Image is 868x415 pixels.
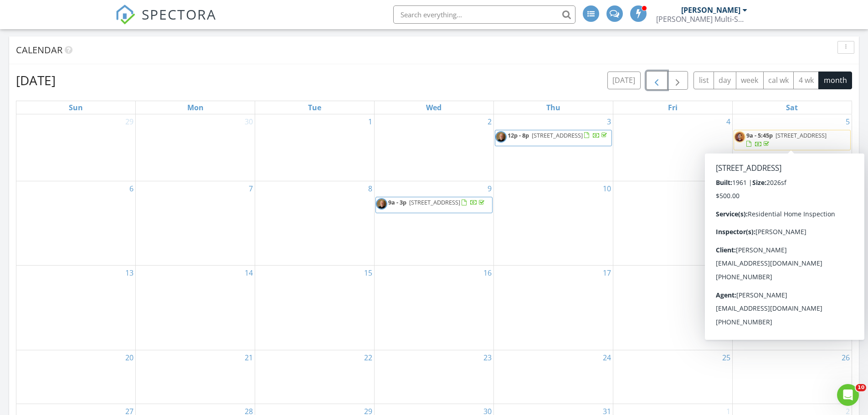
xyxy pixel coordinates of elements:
[734,281,851,311] a: 9a - 3p [STREET_ADDRESS]
[734,130,851,150] a: 9a - 5:45p [STREET_ADDRESS]
[366,181,374,196] a: Go to July 8, 2025
[16,114,136,181] td: Go to June 29, 2025
[732,350,852,404] td: Go to July 26, 2025
[375,197,493,213] a: 9a - 3p [STREET_ADDRESS]
[393,5,575,24] input: Search everything...
[720,181,732,196] a: Go to July 11, 2025
[255,266,375,350] td: Go to July 15, 2025
[409,198,460,206] span: [STREET_ADDRESS]
[732,114,852,181] td: Go to July 5, 2025
[388,198,486,206] a: 9a - 3p [STREET_ADDRESS]
[776,131,827,139] span: [STREET_ADDRESS]
[681,5,740,15] div: [PERSON_NAME]
[16,350,136,404] td: Go to July 20, 2025
[844,114,852,129] a: Go to July 5, 2025
[746,131,773,139] span: 9a - 5:45p
[646,71,668,90] button: Previous month
[763,72,794,89] button: cal wk
[486,181,493,196] a: Go to July 9, 2025
[493,114,613,181] td: Go to July 3, 2025
[736,72,764,89] button: week
[607,72,641,89] button: [DATE]
[362,266,374,280] a: Go to July 15, 2025
[508,131,609,139] a: 12p - 8p [STREET_ADDRESS]
[136,114,255,181] td: Go to June 30, 2025
[840,181,852,196] a: Go to July 12, 2025
[482,350,493,365] a: Go to July 23, 2025
[734,131,745,143] img: 20200204_111946.jpg
[666,101,679,114] a: Friday
[493,350,613,404] td: Go to July 24, 2025
[375,350,494,404] td: Go to July 23, 2025
[243,266,255,280] a: Go to July 14, 2025
[16,71,56,89] h2: [DATE]
[16,181,136,266] td: Go to July 6, 2025
[720,350,732,365] a: Go to July 25, 2025
[693,72,714,89] button: list
[734,197,851,227] a: 9a - 4p [STREET_ADDRESS]
[601,350,613,365] a: Go to July 24, 2025
[366,114,374,129] a: Go to July 1, 2025
[767,282,818,291] span: [STREET_ADDRESS]
[544,101,562,114] a: Thursday
[115,12,216,31] a: SPECTORA
[375,181,494,266] td: Go to July 9, 2025
[255,350,375,404] td: Go to July 22, 2025
[16,266,136,350] td: Go to July 13, 2025
[746,198,844,206] a: 9a - 4p [STREET_ADDRESS]
[667,71,688,90] button: Next month
[486,114,493,129] a: Go to July 2, 2025
[840,350,852,365] a: Go to July 26, 2025
[837,384,859,406] iframe: Intercom live chat
[784,101,800,114] a: Saturday
[16,44,62,56] span: Calendar
[605,114,613,129] a: Go to July 3, 2025
[613,181,732,266] td: Go to July 11, 2025
[362,350,374,365] a: Go to July 22, 2025
[732,181,852,266] td: Go to July 12, 2025
[482,266,493,280] a: Go to July 16, 2025
[136,266,255,350] td: Go to July 14, 2025
[732,266,852,350] td: Go to July 19, 2025
[424,101,443,114] a: Wednesday
[115,5,135,25] img: The Best Home Inspection Software - Spectora
[734,282,745,294] img: 20200204_112211.jpg
[601,266,613,280] a: Go to July 17, 2025
[375,114,494,181] td: Go to July 2, 2025
[388,198,406,206] span: 9a - 3p
[142,5,216,24] span: SPECTORA
[247,181,255,196] a: Go to July 7, 2025
[734,297,745,308] img: 20200204_111946.jpg
[613,114,732,181] td: Go to July 4, 2025
[720,266,732,280] a: Go to July 18, 2025
[601,181,613,196] a: Go to July 10, 2025
[136,181,255,266] td: Go to July 7, 2025
[243,114,255,129] a: Go to June 30, 2025
[375,266,494,350] td: Go to July 16, 2025
[493,181,613,266] td: Go to July 10, 2025
[508,131,529,139] span: 12p - 8p
[495,130,612,146] a: 12p - 8p [STREET_ADDRESS]
[67,101,85,114] a: Sunday
[128,181,135,196] a: Go to July 6, 2025
[840,266,852,280] a: Go to July 19, 2025
[818,72,852,89] button: month
[376,198,387,210] img: 20200204_112211.jpg
[746,198,765,206] span: 9a - 4p
[255,181,375,266] td: Go to July 8, 2025
[656,15,747,24] div: Adams Multi-Service Co., Inc.
[613,350,732,404] td: Go to July 25, 2025
[613,266,732,350] td: Go to July 18, 2025
[306,101,323,114] a: Tuesday
[123,114,135,129] a: Go to June 29, 2025
[714,72,736,89] button: day
[185,101,205,114] a: Monday
[734,212,745,223] img: 20200204_111946.jpg
[734,198,745,210] img: 20200204_112211.jpg
[746,282,844,291] a: 9a - 3p [STREET_ADDRESS]
[243,350,255,365] a: Go to July 21, 2025
[767,198,818,206] span: [STREET_ADDRESS]
[856,384,866,391] span: 10
[493,266,613,350] td: Go to July 17, 2025
[746,282,765,291] span: 9a - 3p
